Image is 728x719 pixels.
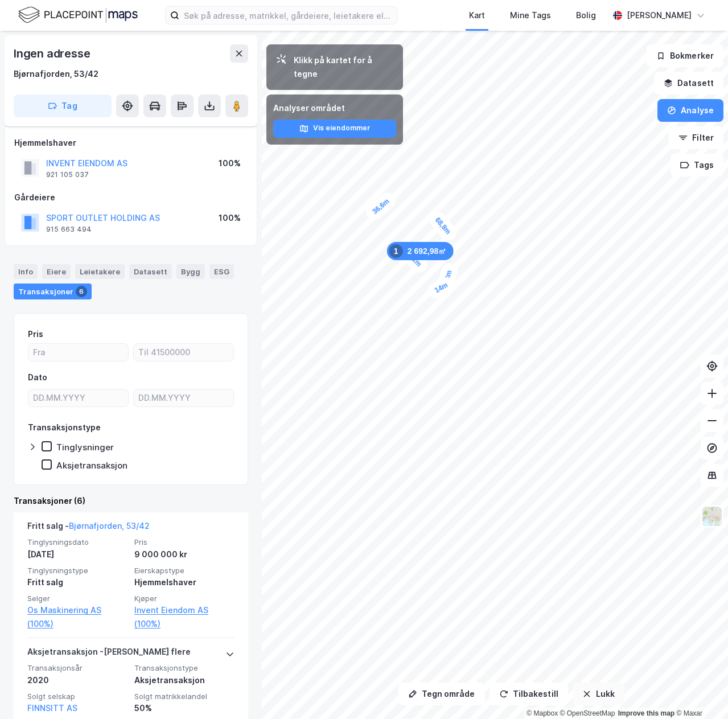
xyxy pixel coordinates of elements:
span: Solgt matrikkelandel [134,692,235,701]
input: DD.MM.YYYY [28,389,128,406]
div: Aksjetransaksjon - [PERSON_NAME] flere [27,645,191,663]
div: Leietakere [75,264,125,279]
div: Gårdeiere [14,191,248,204]
div: 9 000 000 kr [134,548,235,561]
div: 2020 [27,673,127,687]
span: Tinglysningstype [27,566,127,576]
input: DD.MM.YYYY [134,389,233,406]
div: Mine Tags [510,9,551,22]
button: Vis eiendommer [273,120,396,138]
a: Mapbox [527,709,558,717]
a: OpenStreetMap [560,709,615,717]
span: Tinglysningsdato [27,537,127,547]
div: [PERSON_NAME] [627,9,692,22]
div: Kontrollprogram for chat [671,664,728,719]
div: Aksjetransaksjon [56,460,127,471]
div: Bolig [576,9,596,22]
div: Hjemmelshaver [134,576,235,589]
img: Z [701,506,723,527]
span: Selger [27,594,127,603]
div: Fritt salg - [27,519,150,537]
button: Tilbakestill [490,683,568,705]
div: [DATE] [27,548,127,561]
iframe: Chat Widget [671,664,728,719]
span: Transaksjonsår [27,663,127,673]
div: Tinglysninger [56,442,114,453]
img: logo.f888ab2527a4732fd821a326f86c7f29.svg [18,5,138,25]
div: Ingen adresse [14,44,92,63]
a: FINNSITT AS [27,703,77,713]
div: 921 105 037 [46,170,89,179]
div: Map marker [426,208,459,244]
button: Analyse [657,99,723,122]
div: Datasett [129,264,172,279]
span: Transaksjonstype [134,663,235,673]
span: Solgt selskap [27,692,127,701]
div: Transaksjonstype [28,421,101,434]
div: 50% [134,701,235,715]
div: 1 [389,244,403,258]
button: Tag [14,95,112,117]
input: Til 41500000 [134,344,233,361]
span: Eierskapstype [134,566,235,576]
div: 100% [219,211,241,225]
div: 915 663 494 [46,225,92,234]
div: Transaksjoner [14,284,92,299]
div: ESG [209,264,234,279]
div: 100% [219,157,241,170]
div: Info [14,264,38,279]
span: Pris [134,537,235,547]
div: Map marker [387,242,454,260]
div: Fritt salg [27,576,127,589]
div: Map marker [425,274,457,302]
div: Klikk på kartet for å tegne [294,54,394,81]
div: Aksjetransaksjon [134,673,235,687]
div: Bygg [176,264,205,279]
div: Pris [28,327,43,341]
div: Analyser området [273,101,396,115]
button: Bokmerker [647,44,723,67]
a: Invent Eiendom AS (100%) [134,603,235,631]
button: Lukk [573,683,624,705]
div: Dato [28,371,47,384]
button: Tags [671,154,723,176]
a: Bjørnafjorden, 53/42 [69,521,150,531]
div: Map marker [363,190,398,223]
button: Tegn område [398,683,485,705]
input: Fra [28,344,128,361]
button: Filter [669,126,723,149]
button: Datasett [654,72,723,95]
span: Kjøper [134,594,235,603]
div: Hjemmelshaver [14,136,248,150]
a: Improve this map [618,709,674,717]
a: Os Maskinering AS (100%) [27,603,127,631]
div: Kart [469,9,485,22]
input: Søk på adresse, matrikkel, gårdeiere, leietakere eller personer [179,7,397,24]
div: Bjørnafjorden, 53/42 [14,67,98,81]
div: Eiere [42,264,71,279]
div: 6 [76,286,87,297]
div: Transaksjoner (6) [14,494,248,508]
